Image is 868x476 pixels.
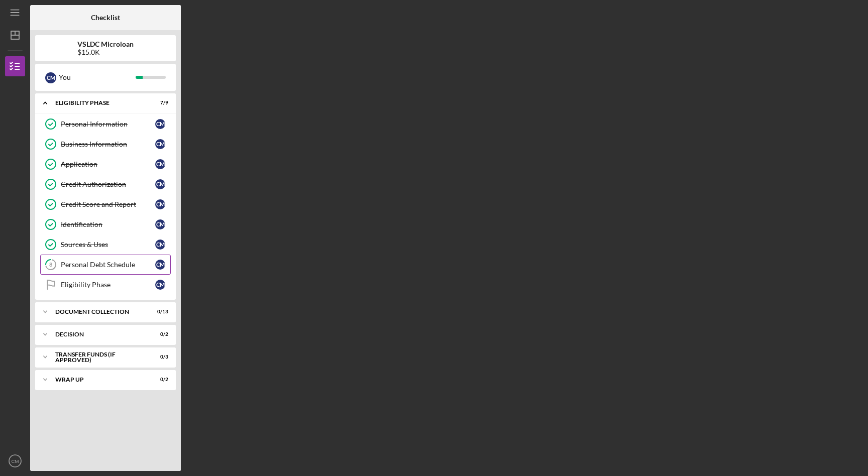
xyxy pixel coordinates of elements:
div: Eligibility Phase [55,100,143,106]
a: Eligibility PhaseCM [40,275,171,295]
div: $15.0K [77,48,134,56]
div: C M [155,159,165,169]
a: ApplicationCM [40,154,171,174]
tspan: 8 [49,262,52,268]
div: Transfer Funds (If Approved) [55,351,143,363]
a: 8Personal Debt ScheduleCM [40,255,171,275]
div: Personal Debt Schedule [61,261,155,269]
div: Identification [61,220,155,228]
a: Business InformationCM [40,134,171,154]
div: C M [155,179,165,189]
div: 0 / 2 [150,377,168,383]
div: 0 / 2 [150,331,168,337]
div: C M [155,199,165,209]
b: Checklist [91,14,120,22]
div: Business Information [61,140,155,148]
div: 0 / 13 [150,309,168,315]
b: VSLDC Microloan [77,40,134,48]
div: 0 / 3 [150,354,168,360]
div: C M [155,119,165,129]
div: Credit Authorization [61,180,155,188]
div: Credit Score and Report [61,200,155,208]
text: CM [12,458,19,464]
div: C M [155,260,165,270]
a: Sources & UsesCM [40,234,171,255]
div: C M [155,219,165,229]
div: Sources & Uses [61,241,155,249]
div: Wrap Up [55,377,143,383]
div: Decision [55,331,143,337]
div: Personal Information [61,120,155,128]
div: 7 / 9 [150,100,168,106]
a: Credit Score and ReportCM [40,194,171,214]
div: Application [61,160,155,168]
button: CM [5,451,25,471]
div: C M [155,139,165,149]
div: Document Collection [55,309,143,315]
a: IdentificationCM [40,214,171,234]
div: C M [155,280,165,290]
div: C M [45,72,56,83]
div: You [59,69,136,86]
a: Personal InformationCM [40,114,171,134]
div: Eligibility Phase [61,281,155,289]
a: Credit AuthorizationCM [40,174,171,194]
div: C M [155,240,165,250]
